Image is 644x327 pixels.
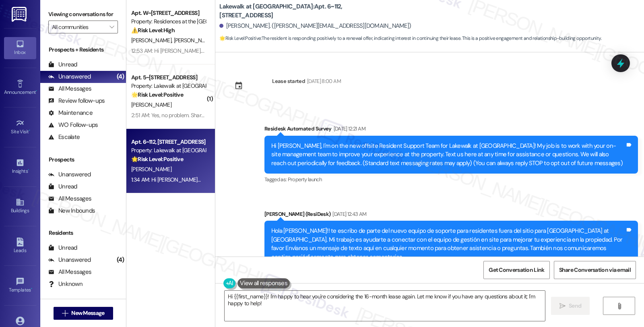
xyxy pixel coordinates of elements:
div: Maintenance [48,109,93,117]
span: Send [569,302,581,310]
div: 12:53 AM: Hi [PERSON_NAME]. Hope to meet you in person one day. We will renew until end of [DATE]. [131,47,367,54]
div: All Messages [48,85,91,93]
a: Leads [4,235,36,257]
div: (4) [115,70,126,83]
span: Share Conversation via email [559,266,631,274]
div: [DATE] 12:43 AM [330,210,366,218]
a: Templates • [4,275,36,296]
span: [PERSON_NAME] [131,37,174,44]
div: (4) [115,254,126,266]
div: 2:51 AM: Yes, no problem. Share the link [131,112,222,119]
div: Apt. 6~112, [STREET_ADDRESS] [131,138,206,146]
div: [PERSON_NAME]. ([PERSON_NAME][EMAIL_ADDRESS][DOMAIN_NAME]) [219,22,411,30]
div: All Messages [48,268,91,276]
div: WO Follow-ups [48,121,98,129]
strong: 🌟 Risk Level: Positive [131,155,183,163]
span: [PERSON_NAME] [131,166,171,173]
input: All communities [52,21,105,33]
span: • [29,128,30,133]
div: Property: Lakewalk at [GEOGRAPHIC_DATA] [131,82,206,90]
i:  [109,24,114,30]
span: [PERSON_NAME] [131,101,171,108]
strong: 🌟 Risk Level: Positive [219,35,261,41]
div: Apt. W~[STREET_ADDRESS] [131,9,206,17]
button: Share Conversation via email [554,261,636,279]
button: Get Conversation Link [483,261,549,279]
div: Prospects [40,155,126,164]
a: Buildings [4,195,36,217]
div: [DATE] 8:00 AM [305,77,341,85]
div: New Inbounds [48,207,95,215]
div: Residesk Automated Survey [264,124,638,136]
label: Viewing conversations for [48,8,118,21]
div: Property: Residences at the [GEOGRAPHIC_DATA] [131,17,206,26]
button: Send [551,297,590,315]
div: Tagged as: [264,174,638,185]
i:  [616,303,622,309]
b: Lakewalk at [GEOGRAPHIC_DATA]: Apt. 6~112, [STREET_ADDRESS] [219,2,380,20]
div: [PERSON_NAME] (ResiDesk) [264,210,638,221]
i:  [559,303,566,309]
div: Unanswered [48,72,91,81]
div: Apt. 5~[STREET_ADDRESS] [131,73,206,82]
span: [PERSON_NAME] [174,37,214,44]
div: Residents [40,229,126,237]
div: [DATE] 12:21 AM [332,124,365,133]
i:  [62,310,68,317]
div: Review follow-ups [48,97,105,105]
a: Site Visit • [4,116,36,138]
span: : The resident is responding positively to a renewal offer, indicating interest in continuing the... [219,34,601,43]
div: Unknown [48,280,83,288]
div: Unread [48,60,77,69]
a: Inbox [4,37,36,59]
button: New Message [54,307,113,320]
div: Prospects + Residents [40,46,126,54]
span: • [28,167,29,173]
div: Unread [48,244,77,252]
span: Property launch [288,176,322,183]
div: Unanswered [48,256,91,264]
span: • [36,88,37,94]
div: Lease started [272,77,305,85]
div: Unread [48,182,77,191]
img: ResiDesk Logo [12,7,28,22]
div: Hola [PERSON_NAME]!! te escribo de parte del nuevo equipo de soporte para residentes fuera del si... [271,227,625,261]
span: New Message [71,309,104,317]
span: • [31,286,32,292]
strong: 🌟 Risk Level: Positive [131,91,183,98]
a: Insights • [4,156,36,178]
span: Get Conversation Link [489,266,544,274]
div: Escalate [48,133,80,141]
div: Hi [PERSON_NAME], I'm on the new offsite Resident Support Team for Lakewalk at [GEOGRAPHIC_DATA]!... [271,142,625,168]
div: Property: Lakewalk at [GEOGRAPHIC_DATA] [131,146,206,155]
div: All Messages [48,195,91,203]
div: Unanswered [48,170,91,179]
div: 1:34 AM: Hi [PERSON_NAME]🤗 Yes I understand you have the 16 month lease back again. [131,176,340,183]
strong: ⚠️ Risk Level: High [131,27,175,34]
textarea: Hi {{first_name}}! I'm happy to hear you're considering the 16-month lease again. Let me know if ... [225,291,545,321]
